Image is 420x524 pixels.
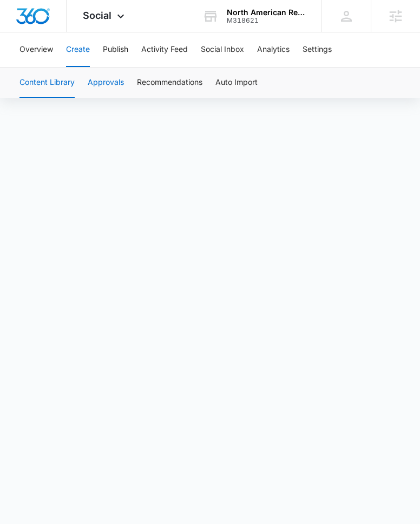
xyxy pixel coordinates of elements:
[83,10,111,21] span: Social
[19,32,53,67] button: Overview
[17,17,26,26] img: logo_orange.svg
[30,17,53,26] div: v 4.0.25
[17,28,26,37] img: website_grey.svg
[88,68,124,98] button: Approvals
[120,64,182,71] div: Keywords by Traffic
[28,28,119,37] div: Domain: [DOMAIN_NAME]
[141,32,188,67] button: Activity Feed
[108,63,116,71] img: tab_keywords_by_traffic_grey.svg
[257,32,290,67] button: Analytics
[227,17,306,24] div: account id
[19,68,75,98] button: Content Library
[41,64,97,71] div: Domain Overview
[137,68,202,98] button: Recommendations
[66,32,90,67] button: Create
[303,32,332,67] button: Settings
[227,8,306,17] div: account name
[215,68,258,98] button: Auto Import
[29,63,38,71] img: tab_domain_overview_orange.svg
[201,32,244,67] button: Social Inbox
[103,32,128,67] button: Publish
